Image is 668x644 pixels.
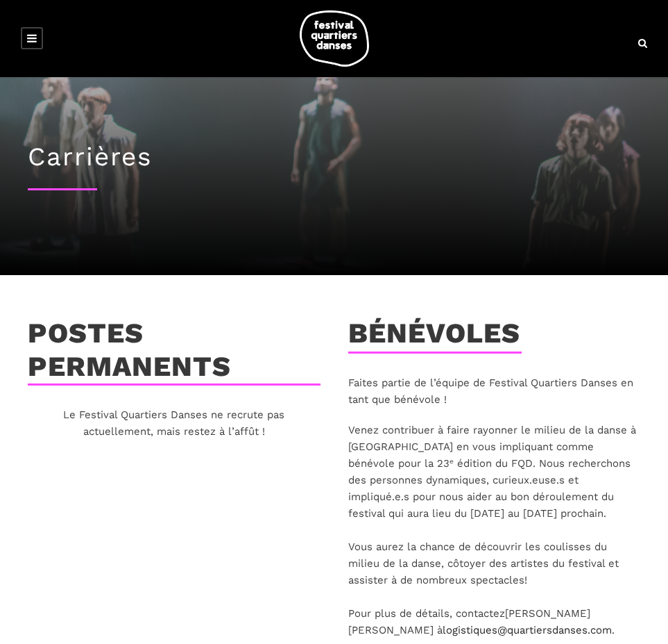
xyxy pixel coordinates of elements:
img: logo-fqd-med [300,10,369,67]
p: Venez contribuer à faire rayonner le milieu de la danse à [GEOGRAPHIC_DATA] en vous impliquant co... [348,422,641,638]
a: logistiques@quartiersdanses.com [443,624,612,636]
span: [PERSON_NAME] [505,607,590,620]
h1: Carrières [28,142,640,172]
p: Le Festival Quartiers Danses ne recrute pas actuellement, mais restez à l’affût ! [28,406,320,440]
h3: Bénévoles [348,317,520,352]
h3: Postes permanents [28,317,320,383]
p: Faites partie de l’équipe de Festival Quartiers Danses en tant que bénévole ! [348,374,641,408]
